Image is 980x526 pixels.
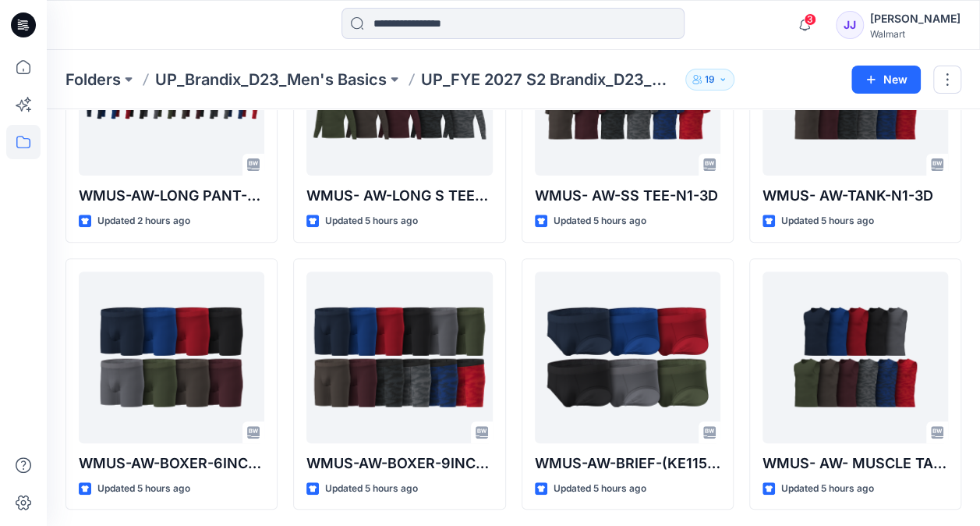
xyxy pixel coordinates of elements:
p: WMUS- AW-TANK-N1-3D [762,185,948,207]
p: Updated 5 hours ago [554,481,646,497]
p: Updated 5 hours ago [97,481,190,497]
div: JJ [836,11,864,39]
a: WMUS-AW-BOXER-9INCH-(KE1157)-N1-3D [306,272,492,443]
div: [PERSON_NAME] [870,9,961,28]
a: WMUS- AW- MUSCLE TANK-3D [762,272,948,443]
a: UP_Brandix_D23_Men's Basics [155,69,387,91]
span: 3 [804,13,816,26]
p: Updated 5 hours ago [325,213,418,229]
p: WMUS-AW-LONG PANT-(KE1315)-N1-3D [79,185,264,207]
p: Updated 2 hours ago [97,213,190,229]
p: WMUS- AW-SS TEE-N1-3D [535,185,720,207]
p: Updated 5 hours ago [325,481,418,497]
p: Updated 5 hours ago [554,213,646,229]
a: WMUS-AW-BRIEF-(KE1155)-N1-3D [535,272,720,443]
p: WMUS-AW-BOXER-6INCH-(KE1157)-N1 [79,453,264,474]
p: WMUS-AW-BOXER-9INCH-(KE1157)-N1-3D [306,453,492,474]
p: WMUS-AW-BRIEF-(KE1155)-N1-3D [535,453,720,474]
p: UP_FYE 2027 S2 Brandix_D23_Men's Basics - ATHLETIC WORKS [421,69,679,91]
p: WMUS- AW- MUSCLE TANK-3D [762,453,948,474]
div: Walmart [870,28,961,40]
a: Folders [65,69,121,91]
button: New [851,66,921,94]
p: Updated 5 hours ago [781,213,874,229]
button: 19 [685,69,734,91]
p: Updated 5 hours ago [781,481,874,497]
p: 19 [705,71,715,88]
a: WMUS-AW-BOXER-6INCH-(KE1157)-N1 [79,272,264,443]
p: WMUS- AW-LONG S TEE-N1-3D [306,185,492,207]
